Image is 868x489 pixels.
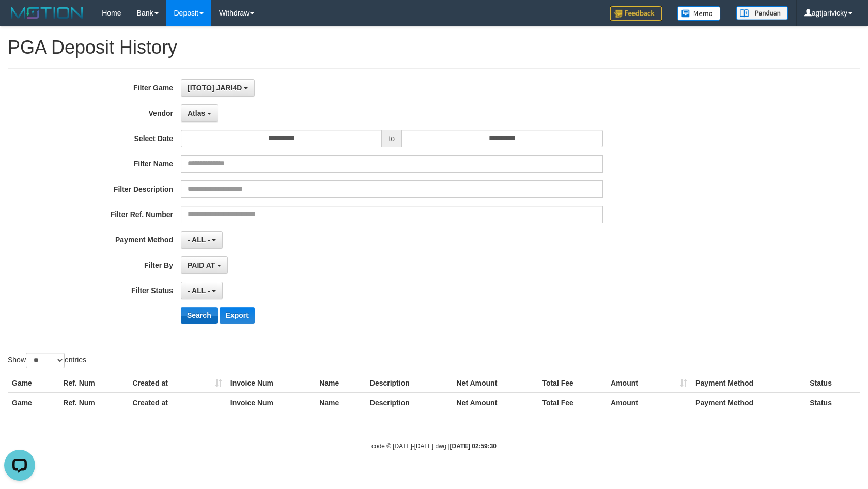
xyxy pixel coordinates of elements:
[8,374,59,393] th: Game
[181,307,218,324] button: Search
[226,374,315,393] th: Invoice Num
[59,393,128,412] th: Ref. Num
[736,6,788,20] img: panduan.png
[805,393,860,412] th: Status
[188,84,242,92] span: [ITOTO] JARI4D
[128,374,226,393] th: Created at
[59,374,128,393] th: Ref. Num
[371,442,497,450] small: code © [DATE]-[DATE] dwg |
[220,307,255,324] button: Export
[188,286,210,295] span: - ALL -
[226,393,315,412] th: Invoice Num
[691,374,805,393] th: Payment Method
[607,393,691,412] th: Amount
[607,374,691,393] th: Amount
[181,104,218,122] button: Atlas
[181,282,223,299] button: - ALL -
[8,353,86,368] label: Show entries
[677,6,721,21] img: Button%20Memo.svg
[538,374,607,393] th: Total Fee
[450,442,497,450] strong: [DATE] 02:59:30
[188,109,205,117] span: Atlas
[181,256,228,274] button: PAID AT
[366,393,453,412] th: Description
[366,374,453,393] th: Description
[315,393,366,412] th: Name
[8,393,59,412] th: Game
[691,393,805,412] th: Payment Method
[453,374,538,393] th: Net Amount
[538,393,607,412] th: Total Fee
[26,353,65,368] select: Showentries
[188,261,215,269] span: PAID AT
[4,4,35,35] button: Open LiveChat chat widget
[315,374,366,393] th: Name
[188,236,210,244] span: - ALL -
[181,79,255,97] button: [ITOTO] JARI4D
[382,130,401,147] span: to
[453,393,538,412] th: Net Amount
[805,374,860,393] th: Status
[610,6,662,21] img: Feedback.jpg
[8,37,860,58] h1: PGA Deposit History
[8,5,86,21] img: MOTION_logo.png
[181,231,223,249] button: - ALL -
[128,393,226,412] th: Created at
